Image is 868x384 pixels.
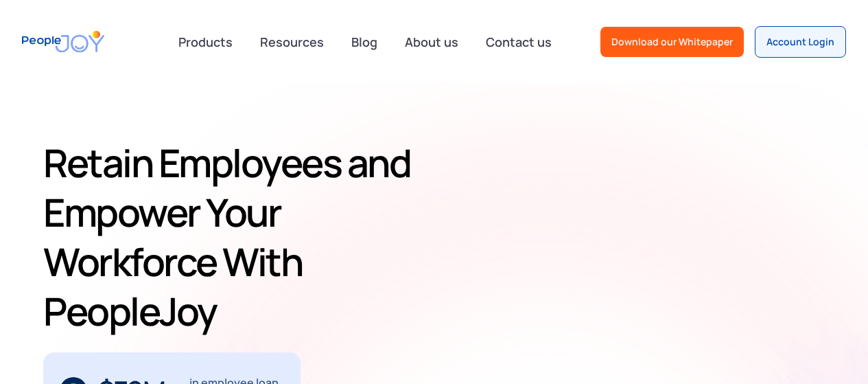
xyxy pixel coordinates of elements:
[766,35,834,49] div: Account Login
[611,35,733,49] div: Download our Whitepaper
[600,27,744,57] a: Download our Whitepaper
[170,28,241,56] div: Products
[343,27,386,57] a: Blog
[22,22,104,61] a: home
[755,26,846,58] a: Account Login
[252,27,332,57] a: Resources
[43,138,445,336] h1: Retain Employees and Empower Your Workforce With PeopleJoy
[478,27,560,57] a: Contact us
[397,27,467,57] a: About us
